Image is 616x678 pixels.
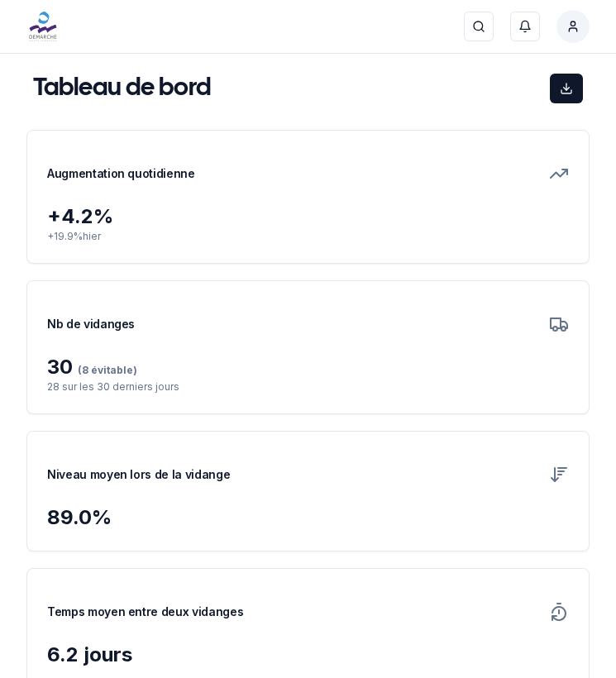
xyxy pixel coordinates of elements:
div: 6.2 jours [47,642,569,668]
div: 89.0 % [47,504,569,531]
h3: Augmentation quotidienne [47,150,195,197]
p: + 19.9 % hier [47,230,569,243]
div: 30 [47,354,569,380]
span: (8 évitable) [73,364,137,376]
h1: Tableau de bord [33,74,211,103]
h3: Niveau moyen lors de la vidange [47,451,230,498]
h3: Nb de vidanges [47,301,135,347]
div: + 4.2 % [47,203,569,230]
p: 28 sur les 30 derniers jours [47,380,569,394]
img: Démarche Logo [26,10,60,43]
h3: Temps moyen entre deux vidanges [47,589,243,635]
